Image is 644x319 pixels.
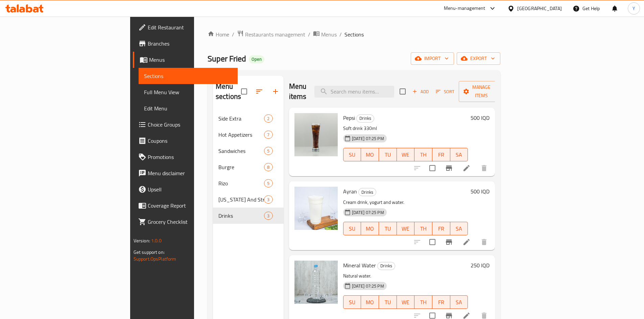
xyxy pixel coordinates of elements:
[359,188,376,196] span: Drinks
[264,180,272,187] span: 5
[249,56,264,62] span: Open
[435,224,448,234] span: FR
[133,181,238,197] a: Upsell
[453,297,466,307] span: SA
[358,188,376,196] div: Drinks
[218,114,264,123] span: Side Extra
[339,30,342,38] li: /
[400,224,412,234] span: WE
[218,179,264,187] span: Rizo
[453,150,466,160] span: SA
[294,113,338,156] img: Pepsi
[237,30,305,39] a: Restaurants management
[218,131,264,139] span: Hot Appetizers
[364,150,376,160] span: MO
[264,213,272,219] span: 3
[308,30,310,38] li: /
[133,116,238,133] a: Choice Groups
[149,56,232,64] span: Menus
[343,124,468,133] p: Soft drink 330ml
[378,262,395,270] span: Drinks
[264,164,272,170] span: 8
[218,163,264,171] span: Burgre
[400,297,412,307] span: WE
[361,295,379,309] button: MO
[346,150,359,160] span: SU
[218,195,264,204] div: Kentucky And Strips
[237,84,251,99] span: Select all sections
[264,132,272,138] span: 7
[382,150,394,160] span: TU
[343,272,468,280] p: Natural water.
[294,187,338,230] img: Ayran
[139,68,238,84] a: Sections
[356,114,374,123] div: Drinks
[462,164,471,172] a: Edit menu item
[148,39,232,48] span: Branches
[139,100,238,116] a: Edit Menu
[425,235,439,249] span: Select to update
[410,86,431,97] span: Add item
[349,209,387,216] span: [DATE] 07:25 PM
[633,5,635,12] span: Y
[213,159,284,175] div: Burgre8
[471,187,490,196] h6: 500 IQD
[213,208,284,224] div: Drinks3
[133,165,238,181] a: Menu disclaimer
[382,297,394,307] span: TU
[294,261,338,304] img: Mineral Water
[450,295,468,309] button: SA
[349,135,387,142] span: [DATE] 07:25 PM
[382,224,394,234] span: TU
[450,148,468,161] button: SA
[361,222,379,235] button: MO
[148,185,232,193] span: Upsell
[133,214,238,230] a: Grocery Checklist
[245,30,305,38] span: Restaurants management
[134,248,165,257] span: Get support on:
[441,160,457,176] button: Branch-specific-item
[148,202,232,210] span: Coverage Report
[343,148,361,161] button: SU
[144,104,232,112] span: Edit Menu
[218,147,264,155] span: Sandwiches
[457,52,500,65] button: export
[264,212,272,220] div: items
[397,295,415,309] button: WE
[517,5,562,12] div: [GEOGRAPHIC_DATA]
[213,110,284,127] div: Side Extra2
[462,238,471,246] a: Edit menu item
[213,127,284,143] div: Hot Appetizers7
[476,234,492,250] button: delete
[343,260,376,270] span: Mineral Water
[208,51,246,66] span: Super Fried
[476,160,492,176] button: delete
[133,19,238,35] a: Edit Restaurant
[213,108,284,227] nav: Menu sections
[264,196,272,203] span: 3
[417,297,430,307] span: TH
[148,169,232,177] span: Menu disclaimer
[349,283,387,289] span: [DATE] 07:25 PM
[148,121,232,129] span: Choice Groups
[343,186,357,196] span: Ayran
[414,295,432,309] button: TH
[151,236,162,245] span: 1.0.0
[148,153,232,161] span: Promotions
[400,150,412,160] span: WE
[148,137,232,145] span: Coupons
[444,4,485,12] div: Menu-management
[133,149,238,165] a: Promotions
[414,148,432,161] button: TH
[343,198,468,207] p: Cream drink, yogurt and water.
[450,222,468,235] button: SA
[411,52,454,65] button: import
[343,113,355,123] span: Pepsi
[133,133,238,149] a: Coupons
[139,84,238,100] a: Full Menu View
[289,81,307,102] h2: Menu items
[218,212,264,220] span: Drinks
[411,88,430,96] span: Add
[410,86,431,97] button: Add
